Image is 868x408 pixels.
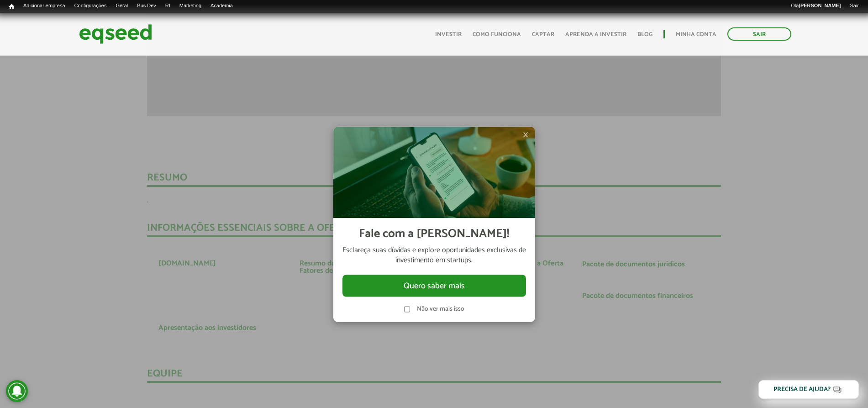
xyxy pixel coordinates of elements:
p: Esclareça suas dúvidas e explore oportunidades exclusivas de investimento em startups. [342,245,526,266]
span: Início [9,3,14,10]
a: Bus Dev [132,2,161,10]
a: Olá[PERSON_NAME] [786,2,845,10]
a: Academia [206,2,237,10]
a: Sair [727,27,791,41]
a: Investir [435,32,462,37]
a: Captar [532,32,554,37]
span: × [523,129,528,140]
a: Adicionar empresa [19,2,70,10]
a: Geral [111,2,132,10]
a: Minha conta [676,32,716,37]
h2: Fale com a [PERSON_NAME]! [359,228,509,241]
img: Imagem celular [333,127,535,218]
label: Não ver mais isso [417,306,464,313]
button: Quero saber mais [342,275,526,297]
img: EqSeed [79,22,152,46]
a: Configurações [70,2,111,10]
a: Sair [845,2,863,10]
a: Como funciona [473,32,521,37]
a: Aprenda a investir [565,32,626,37]
a: Blog [637,32,652,37]
strong: [PERSON_NAME] [799,3,841,8]
a: Marketing [175,2,206,10]
a: RI [161,2,175,10]
a: Início [5,2,19,11]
